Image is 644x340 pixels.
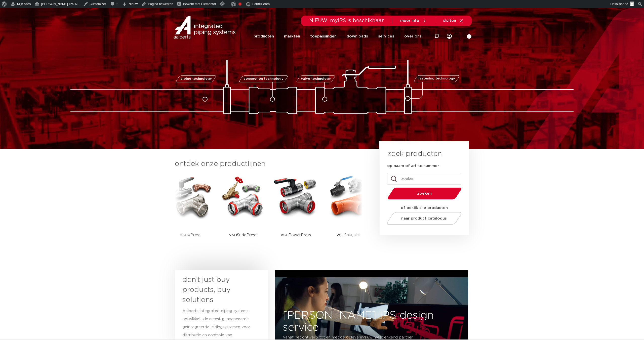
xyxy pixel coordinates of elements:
nav: Menu [447,26,452,47]
div: Focus keyphrase niet ingevuld [238,3,242,6]
input: zoeken [387,173,461,185]
span: meer info [400,19,419,23]
strong: VSH [229,233,237,237]
button: zoeken [386,187,464,200]
span: sluiten [443,19,456,23]
span: lisanne [618,2,628,6]
strong: VSH [180,233,188,237]
a: over ons [404,26,422,47]
a: downloads [347,26,368,47]
h3: zoek producten [387,149,442,159]
span: piping technology [180,77,212,80]
h3: ontdek onze productlijnen [175,159,363,169]
strong: VSH [336,233,344,237]
a: services [378,26,394,47]
a: naar product catalogus [386,212,463,225]
a: meer info [400,19,427,23]
a: markten [284,26,300,47]
: my IPS [447,26,452,47]
span: Bewerk met Elementor [183,2,216,6]
p: XPress [180,219,200,251]
a: VSHSudoPress [220,174,265,251]
a: VSHPowerPress [273,174,318,251]
label: op naam of artikelnummer [387,163,439,168]
h3: [PERSON_NAME] IPS design service [275,309,468,333]
a: sluiten [443,19,464,23]
span: fastening technology [418,77,455,80]
span: connection technology [244,77,284,80]
a: producten [254,26,274,47]
span: valve technology [301,77,331,80]
span: naar product catalogus [401,217,447,220]
p: PowerPress [280,219,311,251]
p: SudoPress [229,219,257,251]
h3: don’t just buy products, buy solutions [182,275,251,305]
span: NIEUW: myIPS is beschikbaar [309,18,384,23]
a: VSHShurjoint [326,174,371,251]
a: VSHXPress [167,174,213,251]
a: toepassingen [310,26,337,47]
strong: of bekijk alle producten [401,206,448,210]
p: Shurjoint [336,219,361,251]
nav: Menu [254,26,422,47]
strong: VSH [280,233,289,237]
span: zoeken [400,192,449,195]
